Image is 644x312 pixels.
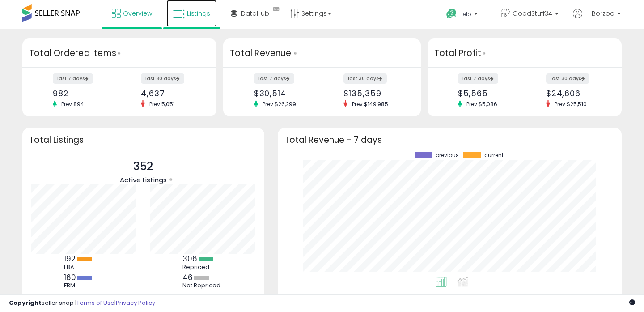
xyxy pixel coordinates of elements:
span: Prev: $5,086 [462,100,502,108]
span: Prev: 5,051 [145,100,179,108]
span: GoodStuff34 [513,9,552,18]
div: $30,514 [254,89,315,98]
label: last 30 days [343,73,387,84]
p: 352 [120,158,167,175]
label: last 7 days [458,73,498,84]
div: $135,359 [343,89,405,98]
b: 160 [64,272,76,283]
span: Listings [187,9,210,18]
label: last 30 days [546,73,589,84]
label: last 30 days [141,73,184,84]
span: previous [436,152,459,158]
span: Active Listings [120,175,167,184]
div: Tooltip anchor [268,4,284,13]
a: Hi Borzoo [573,9,621,29]
label: last 7 days [53,73,93,84]
div: 982 [53,89,113,98]
span: Prev: 894 [57,100,89,108]
span: current [484,152,504,158]
div: Not Repriced [182,282,223,289]
div: Tooltip anchor [167,175,175,184]
div: $24,606 [546,89,606,98]
span: Overview [123,9,152,18]
span: Prev: $149,985 [347,100,393,108]
div: FBA [64,264,104,271]
a: Terms of Use [76,299,114,307]
span: DataHub [241,9,269,18]
span: Prev: $26,299 [258,100,301,108]
div: Repriced [182,264,223,271]
span: Hi Borzoo [585,9,614,18]
h3: Total Revenue - 7 days [284,137,615,143]
h3: Total Ordered Items [29,47,210,60]
div: seller snap | | [9,299,155,308]
h3: Total Revenue [230,47,414,60]
h3: Total Listings [29,137,258,143]
a: Privacy Policy [116,299,155,307]
b: 46 [182,272,193,283]
strong: Copyright [9,299,42,307]
div: $5,565 [458,89,518,98]
div: FBM [64,282,104,289]
b: 306 [182,253,197,264]
div: Tooltip anchor [291,49,299,57]
b: 192 [64,253,76,264]
span: Help [459,10,471,18]
div: Tooltip anchor [480,49,488,57]
label: last 7 days [254,73,294,84]
a: Help [439,1,487,29]
i: Get Help [446,8,457,19]
h3: Total Profit [434,47,615,60]
div: 4,637 [141,89,201,98]
span: Prev: $25,510 [550,100,591,108]
div: Tooltip anchor [115,49,123,57]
